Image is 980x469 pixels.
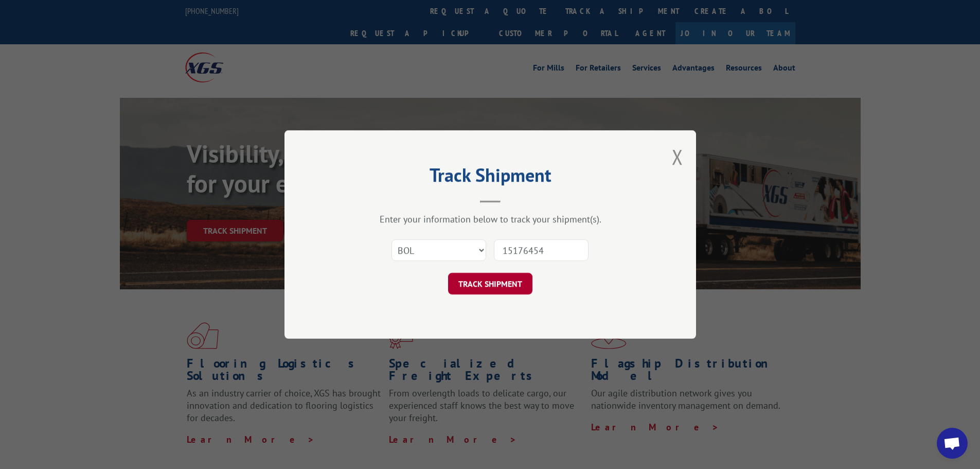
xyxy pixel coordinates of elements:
input: Number(s) [494,239,589,261]
div: Open chat [937,428,968,459]
h2: Track Shipment [336,168,645,187]
button: Close modal [672,143,683,170]
div: Enter your information below to track your shipment(s). [336,213,645,225]
button: TRACK SHIPMENT [448,273,532,294]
